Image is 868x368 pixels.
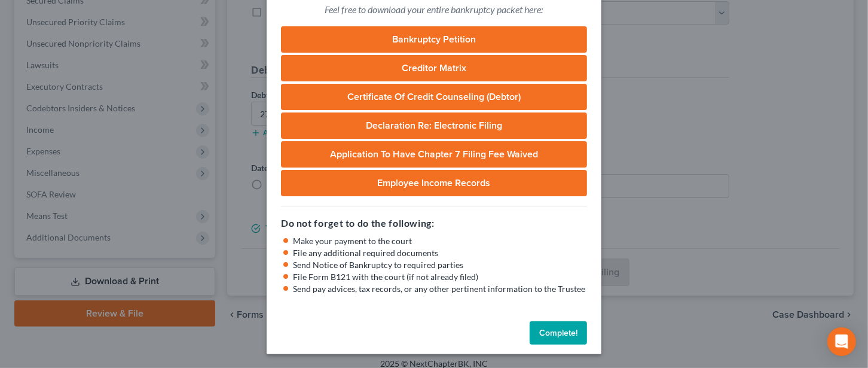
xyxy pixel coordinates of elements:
[827,327,856,356] div: Open Intercom Messenger
[530,321,587,345] button: Complete!
[281,84,587,110] a: Certificate of Credit Counseling (Debtor)
[293,247,587,259] li: File any additional required documents
[281,112,587,139] a: Declaration Re: Electronic Filing
[293,235,587,247] li: Make your payment to the court
[281,216,587,230] h5: Do not forget to do the following:
[293,271,587,283] li: File Form B121 with the court (if not already filed)
[293,283,587,295] li: Send pay advices, tax records, or any other pertinent information to the Trustee
[281,55,587,81] a: Creditor Matrix
[281,141,587,168] a: Application to Have Chapter 7 Filing Fee Waived
[281,3,587,17] p: Feel free to download your entire bankruptcy packet here:
[293,259,587,271] li: Send Notice of Bankruptcy to required parties
[281,170,587,196] a: Employee Income Records
[281,26,587,53] a: Bankruptcy Petition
